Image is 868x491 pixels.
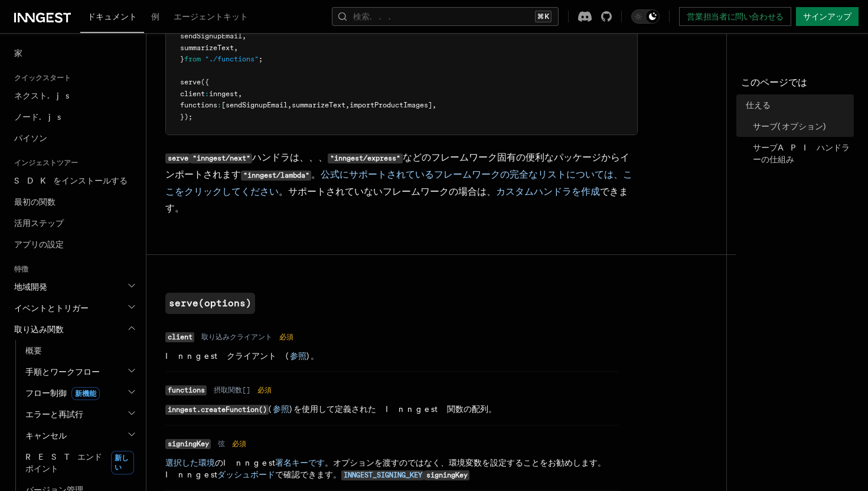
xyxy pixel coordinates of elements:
[9,191,139,212] a: 最初の関数
[292,101,345,109] span: summarizeText
[14,91,69,100] font: ネクスト.js
[279,333,293,341] font: 必須
[215,458,223,467] font: の
[21,382,139,404] button: フロー制御新機能
[306,351,319,361] font: )。
[25,367,100,377] font: 手順とワークフロー
[205,55,259,63] span: "./functions"
[180,101,217,109] span: functions
[259,55,263,63] span: ;
[9,85,139,106] a: ネクスト.js
[14,112,61,122] font: ノード.js
[403,152,431,163] font: などの
[290,351,306,361] a: 参照
[14,265,28,273] font: 特徴
[223,458,275,467] font: Inngest
[217,470,275,479] a: ダッシュボード
[21,340,139,361] a: 概要
[14,325,64,334] font: 取り込み関数
[496,186,600,197] a: カスタムハンドラを作成
[488,404,497,414] font: 。
[14,159,78,167] font: インジェストツアー
[184,55,201,63] span: from
[273,404,289,414] a: 参照
[241,171,311,181] code: "inngest/lambda"
[9,212,139,234] a: 活用ステップ
[14,133,47,143] font: パイソン
[25,452,102,473] font: RESTエンドポイント
[341,470,424,480] code: INNGEST_SIGNING_KEY
[753,143,850,164] font: サーブAPIハンドラーの仕組み
[115,454,129,472] font: 新しい
[257,386,272,394] font: 必須
[242,32,246,40] span: ,
[14,176,128,185] font: SDKをインストールする
[165,169,632,197] a: 公式にサポートされているフレームワークの完全なリストについては、ここをクリックしてください
[9,42,139,64] a: 家
[21,425,139,446] button: キャンセル
[218,440,225,448] font: 弦
[209,90,238,98] span: inngest
[14,48,22,58] font: 家
[753,122,827,131] font: サーブ(オプション)
[165,332,194,342] code: client
[275,458,325,467] a: 署名キーです
[165,153,190,163] code: serve
[14,197,56,207] font: 最初の関数
[180,44,234,52] span: summarizeText
[21,446,139,479] a: RESTエンドポイント新しい
[165,458,606,479] font: を渡すのではなく、環境変数を設定することをお勧めします。Inngest
[165,351,290,361] font: Inngest クライアント (
[180,55,184,63] span: }
[232,440,246,448] font: 必須
[328,153,402,163] code: "inngest/express"
[748,137,854,170] a: サーブAPIハンドラーの仕組み
[180,32,242,40] span: sendSignupEmail
[214,386,250,394] font: 摂取関数[]
[9,106,139,127] a: ノード.js
[201,78,209,86] span: ({
[269,404,273,414] font: (
[333,470,341,479] font: 。
[234,44,238,52] span: ,
[741,77,807,88] font: このページでは
[165,385,207,395] code: functions
[289,404,488,414] font: )を使用して定義された Inngest 関数の配列
[205,90,209,98] span: :
[9,170,139,191] a: SDKをインストールする
[341,470,424,479] a: INNGEST_SIGNING_KEY
[741,94,854,116] a: 仕える
[201,333,272,341] font: 取り込みクライアント
[9,319,139,340] button: 取り込み関数
[165,293,255,314] a: serve(options)
[9,127,139,149] a: パイソン
[21,361,139,382] button: 手順とワークフロー
[165,458,215,467] a: 選択した環境
[746,100,771,110] font: 仕える
[345,101,350,109] span: ,
[9,276,139,297] button: 地域開発
[325,458,374,467] font: 。オプション
[238,90,242,98] span: ,
[14,282,47,292] font: 地域開発
[432,101,436,109] span: ,
[14,303,89,313] font: イベントとトリガー
[14,218,64,228] font: 活用ステップ
[14,74,71,82] font: クイックスタート
[424,470,469,480] code: signingKey
[9,234,139,255] a: アプリの設定
[21,404,139,425] button: エラーと再試行
[25,431,67,440] font: キャンセル
[217,101,221,109] span: :
[25,388,67,398] font: フロー制御
[180,113,192,121] span: });
[180,90,205,98] span: client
